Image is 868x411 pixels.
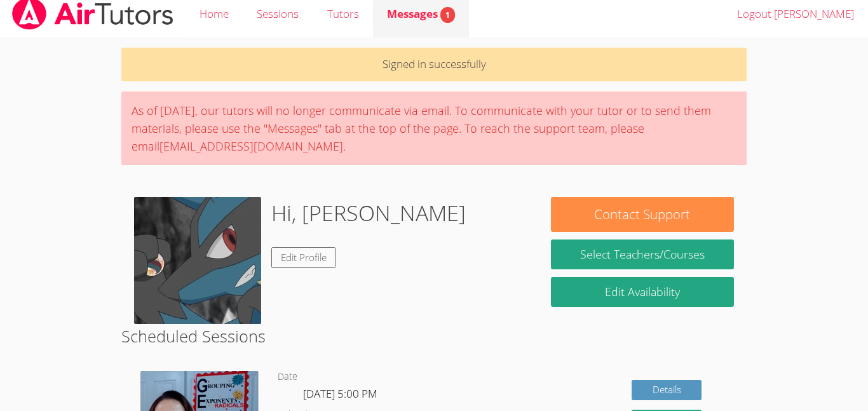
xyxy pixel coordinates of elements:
[303,386,377,401] span: [DATE] 5:00 PM
[121,48,747,81] p: Signed in successfully
[121,91,747,165] div: As of [DATE], our tutors will no longer communicate via email. To communicate with your tutor or ...
[551,277,734,307] a: Edit Availability
[134,197,261,324] img: actor-ash-s-lucario-850204_large.jpg
[551,197,734,232] button: Contact Support
[271,197,466,229] h1: Hi, [PERSON_NAME]
[278,369,297,385] dt: Date
[387,6,455,21] span: Messages
[271,247,336,268] a: Edit Profile
[440,7,455,23] span: 1
[121,324,747,348] h2: Scheduled Sessions
[551,239,734,269] a: Select Teachers/Courses
[632,380,702,401] a: Details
